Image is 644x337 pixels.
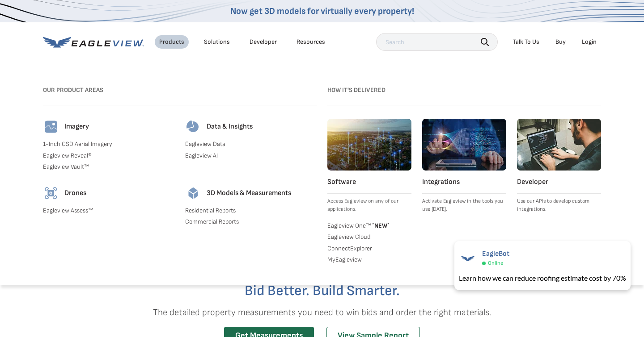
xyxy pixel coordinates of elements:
img: drones-icon.svg [43,185,59,201]
h3: Our Product Areas [43,83,317,97]
a: ConnectExplorer [327,245,411,253]
img: integrations.webp [422,119,506,171]
img: data-icon.svg [185,119,201,135]
h2: Bid Better. Build Smarter. [65,284,579,298]
a: MyEagleview [327,256,411,264]
input: Search [376,33,498,51]
h4: Imagery [64,122,89,131]
div: Products [159,38,184,46]
a: Buy [555,38,566,46]
div: Solutions [204,38,230,46]
h4: Developer [517,178,601,187]
img: imagery-icon.svg [43,119,59,135]
h4: Data & Insights [207,122,253,131]
a: Now get 3D models for virtually every property! [230,6,414,17]
a: 1-Inch GSD Aerial Imagery [43,140,174,148]
h3: How it's Delivered [327,83,601,97]
img: software.webp [327,119,411,171]
h4: 3D Models & Measurements [207,189,291,198]
p: Access Eagleview on any of our applications. [327,197,411,213]
span: NEW [371,222,390,229]
h4: Integrations [422,178,506,187]
span: EagleBot [482,250,509,258]
p: Use our APIs to develop custom integrations. [517,197,601,213]
img: developer.webp [517,119,601,171]
a: Eagleview Vault™ [43,163,174,171]
a: Eagleview One™ *NEW* [327,221,411,229]
h4: Software [327,178,411,187]
div: Login [582,38,597,46]
a: Integrations Activate Eagleview in the tools you use [DATE]. [422,119,506,213]
a: Eagleview Assess™ [43,207,174,215]
h4: Drones [64,189,86,198]
a: Eagleview Reveal® [43,152,174,160]
img: 3d-models-icon.svg [185,185,201,201]
a: Eagleview AI [185,152,317,160]
img: EagleBot [459,250,477,267]
a: Commercial Reports [185,218,317,226]
span: Online [488,260,503,266]
p: The detailed property measurements you need to win bids and order the right materials. [65,305,579,320]
a: Eagleview Cloud [327,233,411,241]
a: Eagleview Data [185,140,317,148]
div: Talk To Us [513,38,539,46]
div: Resources [297,38,325,46]
a: Developer Use our APIs to develop custom integrations. [517,119,601,213]
a: Residential Reports [185,207,317,215]
p: Activate Eagleview in the tools you use [DATE]. [422,197,506,213]
a: Developer [250,38,277,46]
div: Learn how we can reduce roofing estimate cost by 70% [459,273,626,283]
